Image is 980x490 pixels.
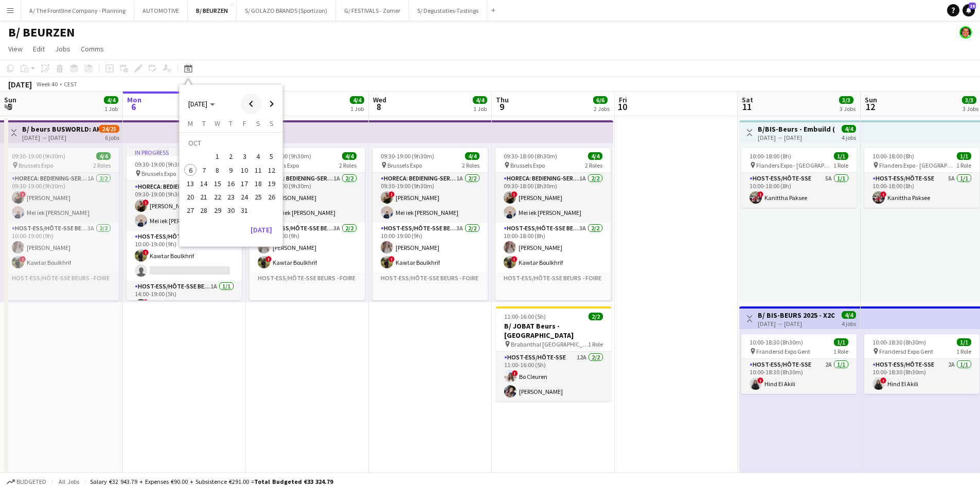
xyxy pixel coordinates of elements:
[90,478,333,485] div: Salary €32 943.79 + Expenses €90.00 + Subsistence €291.00 =
[202,119,206,128] span: T
[246,222,276,238] button: [DATE]
[959,26,972,39] app-user-avatar: Peter Desart
[963,4,975,16] a: 16
[211,205,224,217] span: 29
[55,44,70,53] span: Jobs
[188,119,193,128] span: M
[251,150,264,163] button: 04-10-2025
[495,148,611,300] app-job-card: 09:30-18:00 (8h30m)4/4 Brussels Expo2 RolesHoreca: Bediening-Service1A2/209:30-18:00 (8h30m)![PER...
[265,256,272,262] span: !
[511,340,588,348] span: Brabanthal [GEOGRAPHIC_DATA]
[4,148,119,300] app-job-card: 09:30-19:00 (9h30m)4/4 Brussels Expo2 RolesHoreca: Bediening-Service1A2/209:30-19:00 (9h30m)![PER...
[962,96,976,104] span: 3/3
[184,136,278,150] td: OCT
[956,161,971,169] span: 1 Role
[265,164,278,177] button: 12-10-2025
[864,334,979,394] div: 10:00-18:30 (8h30m)1/1 Frandersd Expo Gent1 RoleHost-ess/Hôte-sse2A1/110:00-18:30 (8h30m)!Hind El...
[742,95,753,104] span: Sat
[211,204,224,217] button: 29-10-2025
[265,191,278,203] span: 26
[188,1,237,21] button: B/ BEURZEN
[956,348,971,355] span: 1 Role
[250,173,365,223] app-card-role: Horeca: Bediening-Service1A2/209:30-19:00 (9h30m)![PERSON_NAME]Mei iek [PERSON_NAME]
[215,119,220,128] span: W
[512,370,518,376] span: !
[224,150,238,163] button: 02-10-2025
[496,306,611,402] div: 11:00-16:00 (5h)2/2B/ JOBAT Beurs - [GEOGRAPHIC_DATA] Brabanthal [GEOGRAPHIC_DATA]1 RoleHost-ess/...
[758,320,834,328] div: [DATE] → [DATE]
[473,96,487,104] span: 4/4
[238,177,251,190] span: 17
[741,334,857,394] app-job-card: 10:00-18:30 (8h30m)1/1 Frandersd Expo Gent1 RoleHost-ess/Hôte-sse2A1/110:00-18:30 (8h30m)!Hind El...
[473,105,487,113] div: 1 Job
[225,151,237,163] span: 2
[225,205,237,217] span: 30
[19,161,53,169] span: Brussels Expo
[372,223,488,273] app-card-role: Host-ess/Hôte-sse Beurs - Foire3A2/210:00-19:00 (9h)[PERSON_NAME]!Kawtar Boulkhrif
[12,152,65,160] span: 09:30-19:00 (9h30m)
[864,173,979,208] app-card-role: Host-ess/Hôte-sse5A1/110:00-18:00 (8h)!Kanittha Paksee
[350,105,364,113] div: 1 Job
[184,205,197,217] span: 27
[387,161,422,169] span: Brussels Expo
[252,151,264,163] span: 4
[741,148,857,208] div: 10:00-18:00 (8h)1/1 Flanders Expo - [GEOGRAPHIC_DATA]1 RoleHost-ess/Hôte-sse5A1/110:00-18:00 (8h)...
[864,148,979,208] app-job-card: 10:00-18:00 (8h)1/1 Flanders Expo - [GEOGRAPHIC_DATA]1 RoleHost-ess/Hôte-sse5A1/110:00-18:00 (8h)...
[211,150,224,163] button: 01-10-2025
[350,96,364,104] span: 4/4
[496,321,611,340] h3: B/ JOBAT Beurs - [GEOGRAPHIC_DATA]
[81,44,104,53] span: Comms
[504,313,546,320] span: 11:00-16:00 (5h)
[127,231,242,281] app-card-role: Host-ess/Hôte-sse Beurs - Foire1A1/210:00-19:00 (9h)!Kawtar Boulkhrif
[758,134,834,141] div: [DATE] → [DATE]
[127,148,242,156] div: In progress
[758,124,834,134] h3: B/BIS-Beurs - Embuild (11+18+19/10)
[504,152,557,160] span: 09:30-18:00 (8h30m)
[741,359,857,394] app-card-role: Host-ess/Hôte-sse2A1/110:00-18:30 (8h30m)!Hind El Akili
[184,164,197,176] span: 6
[33,44,45,53] span: Edit
[16,478,46,485] span: Budgeted
[198,191,210,203] span: 21
[371,101,386,113] span: 8
[495,273,611,307] app-card-role-placeholder: Host-ess/Hôte-sse Beurs - Foire
[265,190,278,204] button: 26-10-2025
[496,352,611,402] app-card-role: Host-ess/Hôte-sse12A2/211:00-16:00 (5h)!Bo Cleuren[PERSON_NAME]
[22,134,99,141] div: [DATE] → [DATE]
[594,105,610,113] div: 2 Jobs
[127,181,242,231] app-card-role: Horeca: Bediening-Service1A2/209:30-19:00 (9h30m)![PERSON_NAME]Mei iek [PERSON_NAME]
[963,105,978,113] div: 3 Jobs
[127,148,242,300] div: In progress09:30-19:00 (9h30m)4/5 Brussels Expo3 RolesHoreca: Bediening-Service1A2/209:30-19:00 (...
[872,152,914,160] span: 10:00-18:00 (8h)
[250,148,365,300] app-job-card: 09:30-19:00 (9h30m)4/4 Brussels Expo2 RolesHoreca: Bediening-Service1A2/209:30-19:00 (9h30m)![PER...
[879,161,956,169] span: Flanders Expo - [GEOGRAPHIC_DATA]
[4,273,119,307] app-card-role-placeholder: Host-ess/Hôte-sse Beurs - Foire
[842,125,856,133] span: 4/4
[265,150,278,163] button: 05-10-2025
[251,190,264,204] button: 25-10-2025
[184,95,219,113] button: Choose month and year
[197,204,210,217] button: 28-10-2025
[225,191,237,203] span: 23
[127,281,242,316] app-card-role: Host-ess/Hôte-sse Beurs - Foire1A1/114:00-19:00 (5h)!
[863,101,877,113] span: 12
[372,273,488,307] app-card-role-placeholder: Host-ess/Hôte-sse Beurs - Foire
[865,95,877,104] span: Sun
[250,273,365,307] app-card-role-placeholder: Host-ess/Hôte-sse Beurs - Foire
[372,148,488,300] div: 09:30-19:00 (9h30m)4/4 Brussels Expo2 RolesHoreca: Bediening-Service1A2/209:30-19:00 (9h30m)![PER...
[241,94,261,114] button: Previous month
[619,95,627,104] span: Fri
[225,164,237,176] span: 9
[224,177,238,190] button: 16-10-2025
[388,256,395,262] span: !
[252,177,264,190] span: 18
[126,101,141,113] span: 6
[105,133,119,141] div: 6 jobs
[135,160,188,168] span: 09:30-19:00 (9h30m)
[211,164,224,177] button: 08-10-2025
[184,190,197,204] button: 20-10-2025
[265,151,278,163] span: 5
[96,152,111,160] span: 4/4
[834,152,848,160] span: 1/1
